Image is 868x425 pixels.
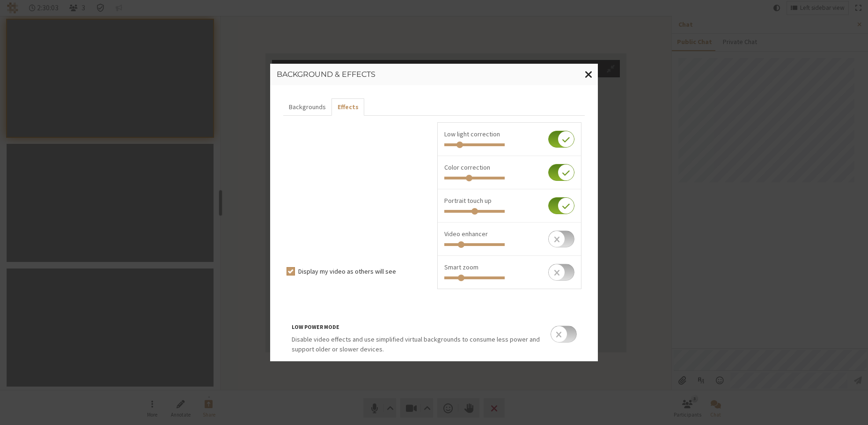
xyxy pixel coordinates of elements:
[292,323,554,331] h5: Low power mode
[277,70,591,79] h3: Background & effects
[444,130,500,138] span: Low light correction
[444,230,488,238] span: Video enhancer
[292,335,554,354] p: Disable video effects and use simplified virtual backgrounds to consume less power and support ol...
[298,267,431,276] label: Display my video as others will see
[331,98,364,116] button: Effects
[283,98,331,116] button: Backgrounds
[444,196,492,205] span: Portrait touch up
[444,163,490,171] span: Color correction
[444,263,478,271] span: Smart zoom
[580,64,598,85] button: Close modal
